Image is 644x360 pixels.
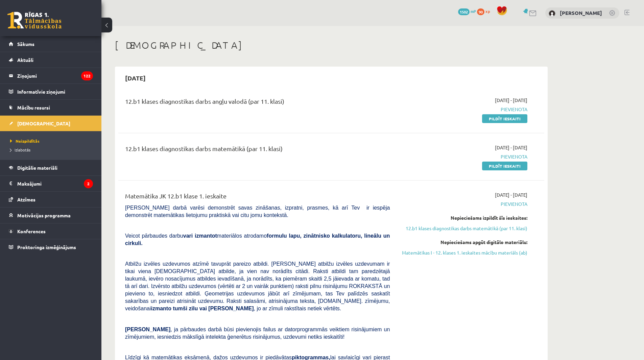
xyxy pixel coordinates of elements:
[17,57,33,63] span: Aktuāli
[9,223,93,239] a: Konferences
[482,114,527,123] a: Pildīt ieskaiti
[400,200,527,208] span: Pievienota
[495,144,527,151] span: [DATE] - [DATE]
[9,84,93,99] a: Informatīvie ziņojumi
[17,212,71,218] span: Motivācijas programma
[81,71,93,80] i: 122
[17,41,34,47] span: Sākums
[9,68,93,83] a: Ziņojumi122
[125,97,390,109] div: 12.b1 klases diagnostikas darbs angļu valodā (par 11. klasi)
[560,9,602,16] a: [PERSON_NAME]
[125,205,390,218] span: [PERSON_NAME] darbā varēsi demonstrēt savas zināšanas, izpratni, prasmes, kā arī Tev ir iespēja d...
[173,306,254,311] b: tumši zilu vai [PERSON_NAME]
[125,191,390,204] div: Matemātika JK 12.b1 klase 1. ieskaite
[17,165,57,171] span: Digitālie materiāli
[151,306,171,311] b: izmanto
[485,8,490,14] span: xp
[17,120,70,126] span: [DEMOGRAPHIC_DATA]
[471,8,476,14] span: mP
[183,233,217,239] b: vari izmantot
[125,233,390,246] span: Veicot pārbaudes darbu materiālos atrodamo
[17,84,93,99] legend: Informatīvie ziņojumi
[17,244,76,250] span: Proktoringa izmēģinājums
[482,162,527,170] a: Pildīt ieskaiti
[400,249,527,256] a: Matemātikas I - 12. klases 1. ieskaites mācību materiāls (ab)
[10,147,30,152] span: Izlabotās
[7,12,62,29] a: Rīgas 1. Tālmācības vidusskola
[10,138,40,144] span: Neizpildītās
[115,40,548,51] h1: [DEMOGRAPHIC_DATA]
[400,214,527,221] div: Nepieciešams izpildīt šīs ieskaites:
[495,97,527,104] span: [DATE] - [DATE]
[495,191,527,198] span: [DATE] - [DATE]
[125,261,390,311] span: Atbilžu izvēles uzdevumos atzīmē tavuprāt pareizo atbildi. [PERSON_NAME] atbilžu izvēles uzdevuma...
[400,106,527,113] span: Pievienota
[125,327,170,332] span: [PERSON_NAME]
[9,176,93,191] a: Maksājumi2
[17,228,46,234] span: Konferences
[17,176,93,191] legend: Maksājumi
[9,208,93,223] a: Motivācijas programma
[125,144,390,157] div: 12.b1 klases diagnostikas darbs matemātikā (par 11. klasi)
[10,147,95,153] a: Izlabotās
[17,104,50,111] span: Mācību resursi
[17,68,93,83] legend: Ziņojumi
[9,116,93,131] a: [DEMOGRAPHIC_DATA]
[400,239,527,246] div: Nepieciešams apgūt digitālo materiālu:
[9,239,93,255] a: Proktoringa izmēģinājums
[400,225,527,232] a: 12.b1 klases diagnostikas darbs matemātikā (par 11. klasi)
[125,233,390,246] b: formulu lapu, zinātnisko kalkulatoru, lineālu un cirkuli.
[9,52,93,68] a: Aktuāli
[84,179,93,188] i: 2
[10,138,95,144] a: Neizpildītās
[458,8,476,14] a: 1502 mP
[9,100,93,115] a: Mācību resursi
[9,36,93,52] a: Sākums
[549,10,555,17] img: Kristīne Deiko
[477,8,484,15] span: 90
[118,70,152,86] h2: [DATE]
[9,160,93,175] a: Digitālie materiāli
[125,327,390,340] span: , ja pārbaudes darbā būsi pievienojis failus ar datorprogrammās veiktiem risinājumiem un zīmējumi...
[400,153,527,160] span: Pievienota
[17,196,35,202] span: Atzīmes
[477,8,493,14] a: 90 xp
[9,192,93,207] a: Atzīmes
[458,8,470,15] span: 1502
